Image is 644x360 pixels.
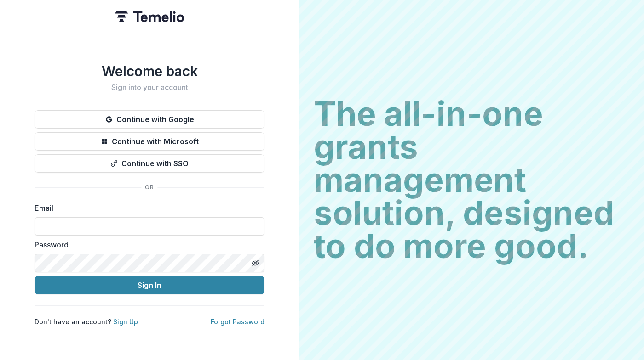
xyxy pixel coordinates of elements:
[34,317,138,326] p: Don't have an account?
[34,154,264,173] button: Continue with SSO
[115,11,184,22] img: Temelio
[248,256,263,270] button: Toggle password visibility
[34,83,264,92] h2: Sign into your account
[211,318,264,326] a: Forgot Password
[113,318,138,326] a: Sign Up
[34,239,259,250] label: Password
[34,276,264,294] button: Sign In
[34,202,259,214] label: Email
[34,63,264,79] h1: Welcome back
[34,132,264,151] button: Continue with Microsoft
[34,110,264,129] button: Continue with Google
